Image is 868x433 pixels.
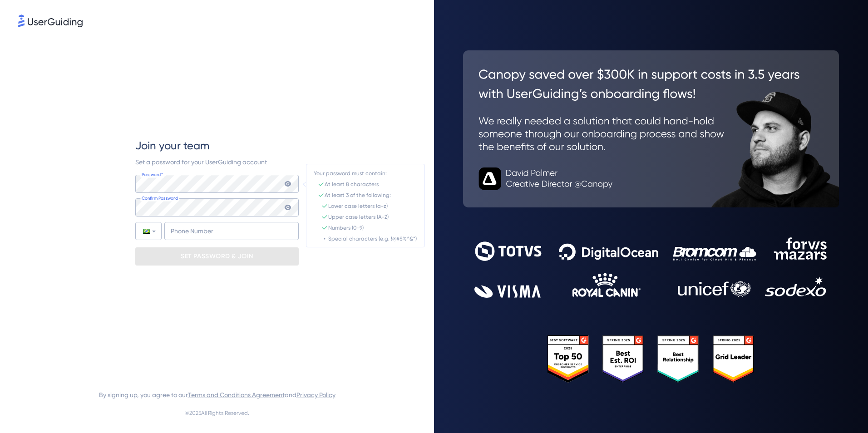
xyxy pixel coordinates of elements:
[474,237,828,298] img: 9302ce2ac39453076f5bc0f2f2ca889b.svg
[547,335,754,383] img: 25303e33045975176eb484905ab012ff.svg
[328,213,389,221] div: Upper case letters (A-Z)
[136,222,161,240] div: Brazil: + 55
[328,202,388,210] div: Lower case letters (a-z)
[18,15,83,27] img: 8faab4ba6bc7696a72372aa768b0286c.svg
[135,138,209,153] span: Join your team
[325,192,391,199] div: At least 3 of the following:
[188,391,285,399] a: Terms and Conditions Agreement
[185,408,249,418] span: © 2025 All Rights Reserved.
[99,389,335,400] span: By signing up, you agree to our and
[135,158,267,166] span: Set a password for your UserGuiding account
[164,222,299,240] input: Phone Number
[328,224,364,231] div: Numbers (0-9)
[463,50,839,207] img: 26c0aa7c25a843aed4baddd2b5e0fa68.svg
[314,170,387,177] div: Your password must contain:
[181,249,253,264] p: SET PASSWORD & JOIN
[328,235,417,242] div: Special characters (e.g. !@#$%^&*)
[296,391,335,399] a: Privacy Policy
[325,181,379,188] div: At least 8 characters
